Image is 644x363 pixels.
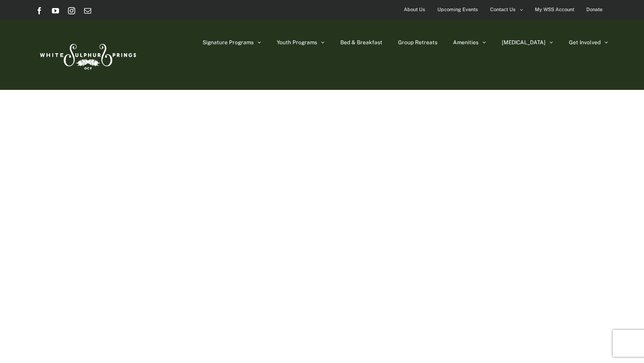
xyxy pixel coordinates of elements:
[586,3,602,16] span: Donate
[404,3,425,16] span: About Us
[490,3,516,16] span: Contact Us
[203,40,254,45] span: Signature Programs
[36,34,139,76] img: White Sulphur Springs Logo
[569,40,601,45] span: Get Involved
[203,20,261,65] a: Signature Programs
[340,40,382,45] span: Bed & Breakfast
[453,20,486,65] a: Amenities
[398,20,437,65] a: Group Retreats
[203,20,608,65] nav: Main Menu
[277,40,317,45] span: Youth Programs
[535,3,574,16] span: My WSS Account
[398,40,437,45] span: Group Retreats
[569,20,608,65] a: Get Involved
[52,7,59,14] a: YouTube
[453,40,479,45] span: Amenities
[437,3,478,16] span: Upcoming Events
[502,20,553,65] a: [MEDICAL_DATA]
[502,40,546,45] span: [MEDICAL_DATA]
[68,7,75,14] a: Instagram
[36,7,43,14] a: Facebook
[277,20,325,65] a: Youth Programs
[340,20,382,65] a: Bed & Breakfast
[84,7,91,14] a: Email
